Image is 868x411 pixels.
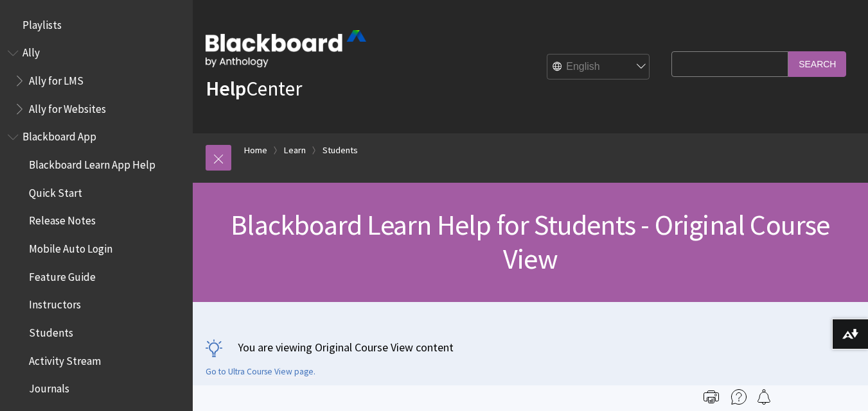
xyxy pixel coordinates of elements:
span: Ally for LMS [29,70,84,87]
span: Release Notes [29,210,96,228]
img: More help [731,389,747,405]
span: Ally [22,42,40,60]
span: Activity Stream [29,350,101,367]
span: Mobile Auto Login [29,238,112,255]
nav: Book outline for Playlists [8,14,185,36]
p: You are viewing Original Course View content [206,339,855,355]
select: Site Language Selector [547,55,650,80]
span: Blackboard App [22,126,96,144]
span: Journals [29,378,69,396]
img: Print [704,389,719,405]
span: Quick Start [29,182,82,199]
input: Search [788,51,846,76]
span: Instructors [29,294,81,312]
span: Students [29,322,73,339]
img: Blackboard by Anthology [206,30,366,67]
a: Go to Ultra Course View page. [206,366,315,378]
span: Feature Guide [29,266,96,283]
strong: Help [206,76,246,101]
a: Students [323,142,358,158]
span: Blackboard Learn App Help [29,154,155,171]
nav: Book outline for Anthology Ally Help [8,42,185,120]
a: Learn [284,142,306,158]
span: Ally for Websites [29,98,106,115]
span: Playlists [22,14,62,31]
a: HelpCenter [206,76,302,101]
span: Blackboard Learn Help for Students - Original Course View [231,207,829,276]
a: Home [244,142,267,158]
img: Follow this page [756,389,772,405]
